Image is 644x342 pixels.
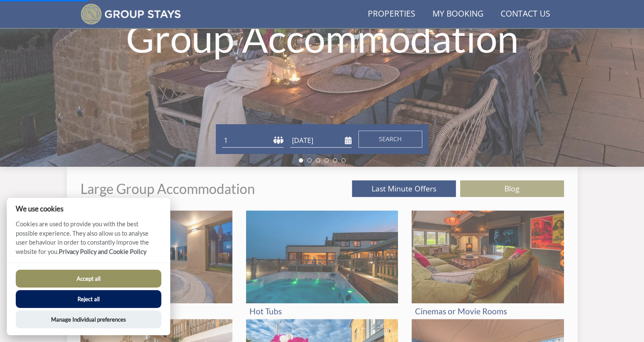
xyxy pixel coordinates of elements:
[80,3,181,25] img: Group Stays
[352,180,456,197] a: Last Minute Offers
[16,270,161,288] button: Accept all
[412,211,564,319] a: 'Cinemas or Movie Rooms' - Large Group Accommodation Holiday Ideas Cinemas or Movie Rooms
[7,219,170,262] p: Cookies are used to provide you with the best possible experience. They also allow us to analyse ...
[460,180,564,197] a: Blog
[379,135,402,143] span: Search
[497,5,554,24] a: Contact Us
[246,211,398,319] a: 'Hot Tubs' - Large Group Accommodation Holiday Ideas Hot Tubs
[429,5,487,24] a: My Booking
[80,181,255,196] h1: Large Group Accommodation
[364,5,419,24] a: Properties
[358,131,422,148] button: Search
[290,134,352,148] input: Arrival Date
[246,211,398,303] img: 'Hot Tubs' - Large Group Accommodation Holiday Ideas
[7,205,170,213] h2: We use cookies
[249,307,395,316] h3: Hot Tubs
[412,211,564,303] img: 'Cinemas or Movie Rooms' - Large Group Accommodation Holiday Ideas
[16,311,161,328] button: Manage Individual preferences
[16,290,161,308] button: Reject all
[415,307,560,316] h3: Cinemas or Movie Rooms
[59,248,146,255] a: Privacy Policy and Cookie Policy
